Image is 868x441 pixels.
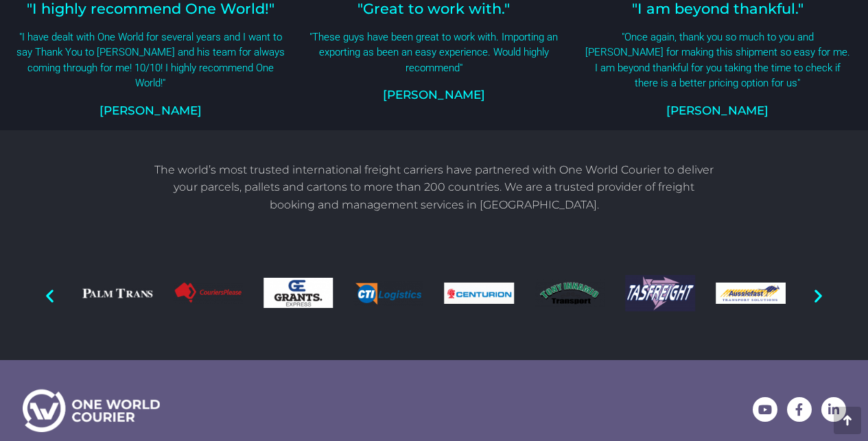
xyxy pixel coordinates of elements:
[625,275,695,316] div: 17 / 20
[583,1,852,16] h2: "I am beyond thankful."
[535,279,605,308] img: tony-innamio-logo-transparent
[716,283,786,308] div: 18 / 20
[583,29,852,91] h2: "Once again, thank you so much to you and [PERSON_NAME] for making this shipment so easy for me. ...
[625,275,695,311] img: tas freight
[82,287,152,302] div: 11 / 20
[82,288,152,299] img: Palm-Trans-rev
[299,1,569,16] h2: "Great to work with."
[263,278,333,312] div: 13 / 20
[583,105,852,117] h2: [PERSON_NAME]
[299,89,569,101] h2: [PERSON_NAME]
[445,283,515,308] div: 15 / 20
[445,283,515,304] img: centurion-transport-logo-opt
[16,1,285,16] h2: "I highly recommend One World!"
[535,279,605,312] div: 16 / 20
[263,278,333,308] img: grants express transport white logo as seen on One World Courier
[716,283,786,304] img: aussiefast transport solutions
[154,161,714,214] p: The world’s most trusted international freight carriers have partnered with One World Courier to ...
[354,281,424,310] div: 14 / 20
[16,105,285,117] h2: [PERSON_NAME]
[173,282,243,304] img: Couriers Please Logo small
[299,29,569,76] h2: "These guys have been great to work with. Importing an exporting as been an easy experience. Woul...
[354,281,424,306] img: CTI Logistics
[16,29,285,91] h2: "I have dealt with One World for several years and I want to say Thank You to [PERSON_NAME] and h...
[173,282,243,309] div: 12 / 20
[82,258,786,332] div: Image Carousel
